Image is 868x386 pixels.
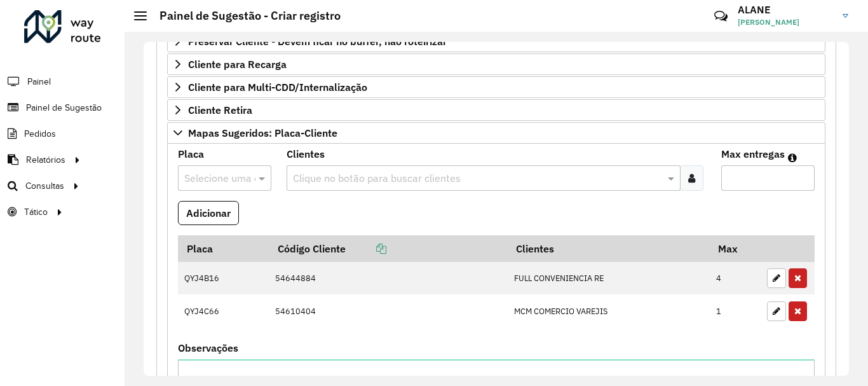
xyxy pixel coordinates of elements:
th: Max [710,235,761,262]
a: Cliente para Recarga [167,53,825,75]
label: Clientes [287,146,325,162]
th: Código Cliente [269,235,508,262]
h2: Painel de Sugestão - Criar registro [147,9,341,23]
label: Placa [178,146,204,162]
th: Placa [178,235,269,262]
a: Cliente para Multi-CDD/Internalização [167,76,825,98]
h3: ALANE [738,4,833,16]
a: Mapas Sugeridos: Placa-Cliente [167,122,825,144]
span: Cliente para Multi-CDD/Internalização [188,82,367,92]
span: Painel [27,75,51,88]
a: Copiar [346,242,386,255]
a: Cliente Retira [167,99,825,121]
span: Painel de Sugestão [26,101,102,114]
span: Cliente Retira [188,105,252,115]
td: QYJ4C66 [178,294,269,327]
span: Pedidos [24,127,56,141]
label: Max entregas [721,146,785,162]
em: Máximo de clientes que serão colocados na mesma rota com os clientes informados [788,153,797,163]
td: 54644884 [269,262,508,295]
td: 4 [710,262,761,295]
span: Relatórios [26,153,65,167]
label: Observações [178,340,238,355]
span: [PERSON_NAME] [738,17,833,28]
span: Tático [24,205,48,219]
button: Adicionar [178,201,239,225]
td: FULL CONVENIENCIA RE [507,262,709,295]
th: Clientes [507,235,709,262]
span: Preservar Cliente - Devem ficar no buffer, não roteirizar [188,36,447,46]
td: 54610404 [269,294,508,327]
span: Cliente para Recarga [188,59,287,69]
span: Consultas [25,179,64,193]
td: QYJ4B16 [178,262,269,295]
a: Contato Rápido [707,3,735,30]
td: 1 [710,294,761,327]
td: MCM COMERCIO VAREJIS [507,294,709,327]
span: Mapas Sugeridos: Placa-Cliente [188,128,337,138]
